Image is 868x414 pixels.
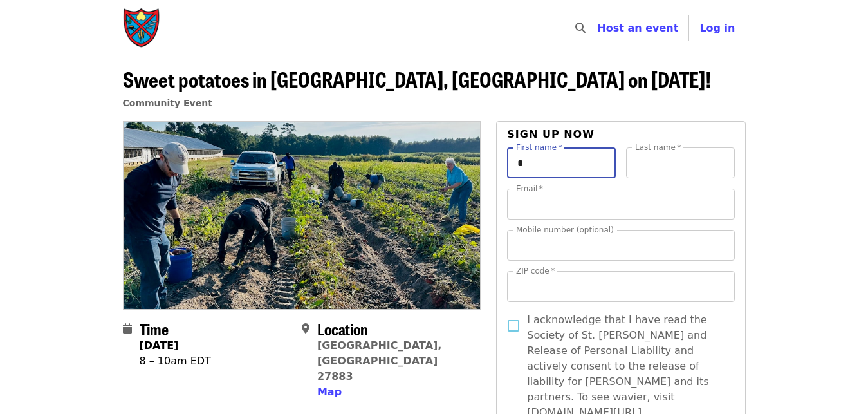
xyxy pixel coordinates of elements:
[689,15,745,41] button: Log in
[317,317,368,340] span: Location
[597,22,678,34] a: Host an event
[317,384,342,400] button: Map
[516,267,555,275] label: ZIP code
[507,230,734,261] input: Mobile number (optional)
[140,339,179,352] strong: [DATE]
[302,323,309,335] i: map-marker-alt icon
[507,147,616,178] input: First name
[317,386,342,398] span: Map
[507,128,595,140] span: Sign up now
[507,189,734,220] input: Email
[140,317,169,340] span: Time
[124,122,481,308] img: Sweet potatoes in Stantonsburg, NC on 9/20/25! organized by Society of St. Andrew
[626,147,735,178] input: Last name
[516,226,614,234] label: Mobile number (optional)
[516,185,543,193] label: Email
[593,13,604,44] input: Search
[123,64,711,94] span: Sweet potatoes in [GEOGRAPHIC_DATA], [GEOGRAPHIC_DATA] on [DATE]!
[123,98,212,108] a: Community Event
[699,22,735,34] span: Log in
[123,8,162,49] img: Society of St. Andrew - Home
[516,144,562,151] label: First name
[317,339,442,382] a: [GEOGRAPHIC_DATA], [GEOGRAPHIC_DATA] 27883
[123,323,132,335] i: calendar icon
[575,22,586,34] i: search icon
[507,271,734,302] input: ZIP code
[140,353,211,369] div: 8 – 10am EDT
[635,144,681,151] label: Last name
